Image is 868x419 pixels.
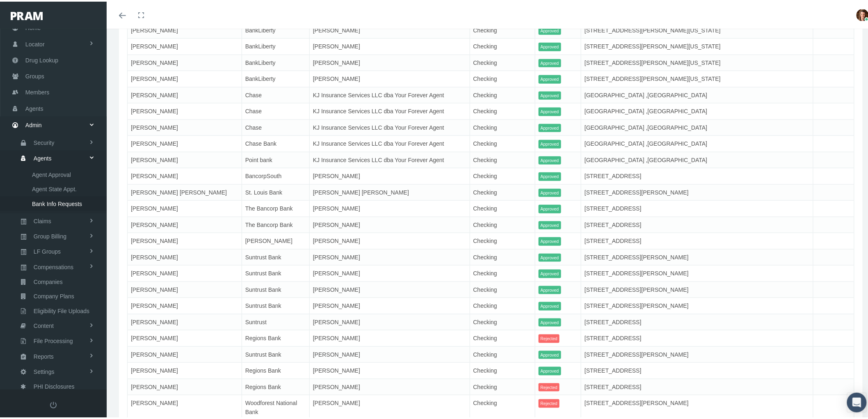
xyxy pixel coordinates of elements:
[309,329,470,345] td: [PERSON_NAME]
[470,312,535,329] td: Checking
[581,85,813,102] td: [GEOGRAPHIC_DATA] ,[GEOGRAPHIC_DATA]
[539,155,561,163] span: Approved
[470,21,535,37] td: Checking
[539,284,561,293] span: Approved
[242,85,309,102] td: Chase
[470,134,535,151] td: Checking
[25,51,58,66] span: Drug Lookup
[581,247,813,264] td: [STREET_ADDRESS][PERSON_NAME]
[25,67,44,82] span: Groups
[128,280,242,296] td: [PERSON_NAME]
[128,231,242,248] td: [PERSON_NAME]
[34,332,73,346] span: File Processing
[128,329,242,345] td: [PERSON_NAME]
[34,259,73,272] span: Compensations
[11,10,43,18] img: PRAM_20_x_78.png
[128,150,242,167] td: [PERSON_NAME]
[539,349,561,358] span: Approved
[128,215,242,231] td: [PERSON_NAME]
[581,377,813,394] td: [STREET_ADDRESS]
[242,167,309,183] td: BancorpSouth
[539,106,561,114] span: Approved
[581,264,813,280] td: [STREET_ADDRESS][PERSON_NAME]
[242,377,309,394] td: Regions Bank
[539,300,561,309] span: Approved
[309,215,470,231] td: [PERSON_NAME]
[309,102,470,118] td: KJ Insurance Services LLC dba Your Forever Agent
[242,329,309,345] td: Regions Bank
[470,150,535,167] td: Checking
[539,138,561,147] span: Approved
[309,296,470,313] td: [PERSON_NAME]
[470,118,535,134] td: Checking
[309,361,470,378] td: [PERSON_NAME]
[128,312,242,329] td: [PERSON_NAME]
[581,312,813,329] td: [STREET_ADDRESS]
[242,69,309,86] td: BankLiberty
[470,167,535,183] td: Checking
[128,247,242,264] td: [PERSON_NAME]
[470,69,535,86] td: Checking
[128,264,242,280] td: [PERSON_NAME]
[242,345,309,361] td: Suntrust Bank
[581,37,813,53] td: [STREET_ADDRESS][PERSON_NAME][US_STATE]
[32,195,82,209] span: Bank Info Requests
[470,377,535,394] td: Checking
[309,21,470,37] td: [PERSON_NAME]
[581,215,813,231] td: [STREET_ADDRESS]
[309,231,470,248] td: [PERSON_NAME]
[539,122,561,131] span: Approved
[128,102,242,118] td: [PERSON_NAME]
[242,183,309,199] td: St. Louis Bank
[309,134,470,151] td: KJ Insurance Services LLC dba Your Forever Agent
[539,268,561,277] span: Approved
[470,183,535,199] td: Checking
[128,118,242,134] td: [PERSON_NAME]
[309,150,470,167] td: KJ Insurance Services LLC dba Your Forever Agent
[581,53,813,69] td: [STREET_ADDRESS][PERSON_NAME][US_STATE]
[470,247,535,264] td: Checking
[470,53,535,69] td: Checking
[25,99,43,115] span: Agents
[581,361,813,378] td: [STREET_ADDRESS]
[581,118,813,134] td: [GEOGRAPHIC_DATA] ,[GEOGRAPHIC_DATA]
[581,21,813,37] td: [STREET_ADDRESS][PERSON_NAME][US_STATE]
[581,167,813,183] td: [STREET_ADDRESS]
[581,345,813,361] td: [STREET_ADDRESS][PERSON_NAME]
[581,199,813,215] td: [STREET_ADDRESS]
[539,317,561,325] span: Approved
[309,247,470,264] td: [PERSON_NAME]
[539,57,561,66] span: Approved
[34,150,52,164] span: Agents
[470,231,535,248] td: Checking
[309,183,470,199] td: [PERSON_NAME] [PERSON_NAME]
[242,37,309,53] td: BankLiberty
[470,85,535,102] td: Checking
[309,53,470,69] td: [PERSON_NAME]
[539,41,561,50] span: Approved
[581,134,813,151] td: [GEOGRAPHIC_DATA] ,[GEOGRAPHIC_DATA]
[242,394,309,419] td: Woodforest National Bank
[242,102,309,118] td: Chase
[470,345,535,361] td: Checking
[34,243,61,257] span: LF Groups
[242,215,309,231] td: The Bancorp Bank
[847,391,867,411] div: Open Intercom Messenger
[128,394,242,419] td: [PERSON_NAME]
[470,329,535,345] td: Checking
[242,53,309,69] td: BankLiberty
[242,134,309,151] td: Chase Bank
[470,361,535,378] td: Checking
[539,25,561,34] span: Approved
[539,382,560,390] span: Rejected
[309,199,470,215] td: [PERSON_NAME]
[34,348,54,362] span: Reports
[581,296,813,313] td: [STREET_ADDRESS][PERSON_NAME]
[470,280,535,296] td: Checking
[539,90,561,98] span: Approved
[25,116,42,131] span: Admin
[242,264,309,280] td: Suntrust Bank
[470,394,535,419] td: Checking
[581,183,813,199] td: [STREET_ADDRESS][PERSON_NAME]
[128,296,242,313] td: [PERSON_NAME]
